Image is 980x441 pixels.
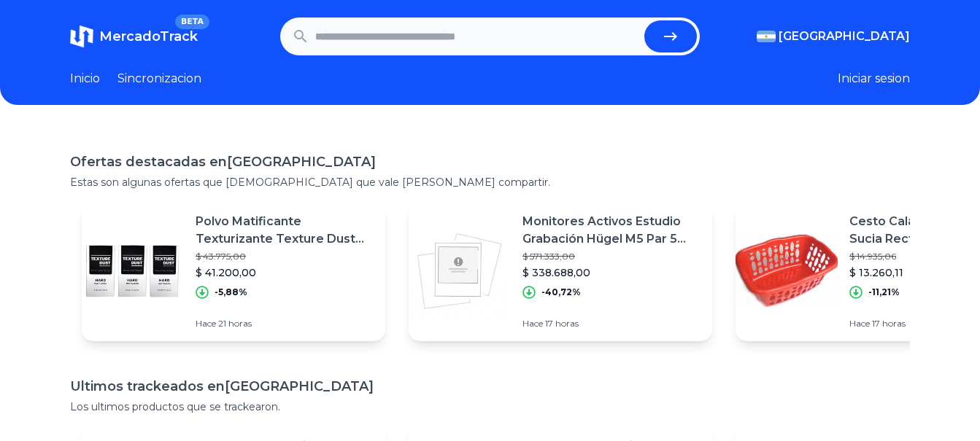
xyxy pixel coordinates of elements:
[70,376,910,397] h1: Ultimos trackeados en [GEOGRAPHIC_DATA]
[196,265,374,280] p: $ 41.200,00
[868,286,900,298] p: -11,21%
[409,201,712,341] a: Featured imageMonitores Activos Estudio Grabación Hügel M5 Par 5 PLG Cuota$ 571.333,00$ 338.688,0...
[215,286,247,298] p: -5,88%
[838,70,910,87] button: Iniciar sesion
[196,213,374,248] p: Polvo Matificante Texturizante Texture Dust Hard X 3 Uni
[757,28,910,45] button: [GEOGRAPHIC_DATA]
[70,70,100,87] a: Inicio
[522,318,701,329] p: Hace 17 horas
[196,318,374,329] p: Hace 21 horas
[409,220,511,322] img: Featured image
[522,251,701,262] p: $ 571.333,00
[117,70,201,87] a: Sincronizacion
[779,28,910,45] span: [GEOGRAPHIC_DATA]
[70,25,93,48] img: MercadoTrack
[522,265,701,280] p: $ 338.688,00
[70,175,910,190] p: Estas son algunas ofertas que [DEMOGRAPHIC_DATA] que vale [PERSON_NAME] compartir.
[175,15,209,29] span: BETA
[757,31,776,42] img: Argentina
[736,220,838,322] img: Featured image
[70,25,198,48] a: MercadoTrackBETA
[541,286,581,298] p: -40,72%
[99,28,198,44] span: MercadoTrack
[522,213,701,248] p: Monitores Activos Estudio Grabación Hügel M5 Par 5 PLG Cuota
[82,201,385,341] a: Featured imagePolvo Matificante Texturizante Texture Dust Hard X 3 Uni$ 43.775,00$ 41.200,00-5,88...
[70,399,910,414] p: Los ultimos productos que se trackearon.
[82,220,184,322] img: Featured image
[196,251,374,262] p: $ 43.775,00
[70,152,910,172] h1: Ofertas destacadas en [GEOGRAPHIC_DATA]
